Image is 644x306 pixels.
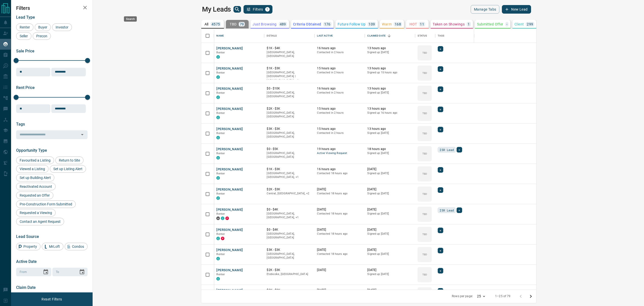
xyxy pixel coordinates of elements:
[367,167,413,171] p: [DATE]
[422,132,427,135] p: TBD
[317,71,362,75] p: Contacted in 2 hours
[439,228,441,233] span: +
[367,212,413,216] p: Signed up [DATE]
[221,217,224,220] div: condos.ca
[216,127,243,132] button: [PERSON_NAME]
[367,71,413,75] p: Signed up 15 hours ago
[225,217,229,220] div: property.ca
[57,158,82,162] span: Return to Site
[367,29,386,43] div: Claimed Date
[16,85,35,90] span: Rent Price
[16,148,47,153] span: Opportunity Type
[216,288,243,293] button: [PERSON_NAME]
[216,228,243,232] button: [PERSON_NAME]
[422,253,427,256] p: TBD
[438,29,444,43] div: Tags
[267,151,312,159] p: [GEOGRAPHIC_DATA], [GEOGRAPHIC_DATA]
[124,16,137,22] div: Search
[438,248,443,253] div: +
[267,71,312,82] p: Toronto
[367,131,413,135] p: Signed up [DATE]
[16,218,64,225] div: Contact an Agent Request
[18,176,53,180] span: Set up Building Alert
[338,22,366,26] p: Future Follow Up
[439,87,441,92] span: +
[317,50,362,54] p: Contacted in 2 hours
[506,22,507,26] p: -
[18,185,54,189] span: Reactivated Account
[367,111,413,115] p: Signed up 16 hours ago
[267,50,312,58] p: [GEOGRAPHIC_DATA], [GEOGRAPHIC_DATA]
[324,22,331,26] p: 176
[216,207,243,212] button: [PERSON_NAME]
[439,188,441,193] span: +
[16,259,37,264] span: Active Date
[18,211,54,215] span: Requested a Viewing
[317,29,333,43] div: Last Active
[267,29,277,43] div: Details
[267,107,312,111] p: $2K - $3K
[317,131,362,135] p: Contacted in 2 hours
[267,248,312,252] p: $3K - $3K
[438,288,443,294] div: +
[439,208,454,213] span: ISR Lead
[253,22,276,26] p: Just Browsing
[216,46,243,51] button: [PERSON_NAME]
[52,23,72,31] div: Investor
[438,268,443,273] div: +
[216,212,225,216] span: Renter
[34,34,49,38] span: Precon
[418,29,427,43] div: Status
[438,107,443,112] div: +
[16,243,41,250] div: Property
[293,22,321,26] p: Criteria Obtained
[79,131,86,138] button: Open
[33,32,51,40] div: Precon
[16,200,76,208] div: Pre-Construction Form Submitted
[18,220,62,224] span: Contact an Agent Request
[50,165,86,173] div: Set up Listing Alert
[216,116,220,119] div: condos.ca
[16,32,31,40] div: Seller
[475,293,487,300] div: 25
[422,192,427,196] p: TBD
[468,22,470,26] p: 1
[367,147,413,151] p: 18 hours ago
[422,51,427,55] p: TBD
[216,51,225,54] span: Renter
[317,46,362,50] p: 16 hours ago
[395,22,401,26] p: 168
[18,167,47,171] span: Viewed a Listing
[317,212,362,216] p: Contacted 18 hours ago
[16,192,53,199] div: Requested an Offer
[212,22,220,26] p: 4575
[317,86,362,91] p: 16 hours ago
[233,6,241,13] button: search button
[216,71,225,74] span: Renter
[267,268,312,272] p: $2K - $3K
[16,285,36,290] span: Claim Date
[415,29,435,43] div: Status
[267,272,312,276] p: Etobicoke, [GEOGRAPHIC_DATA]
[216,277,220,281] div: condos.ca
[439,107,441,112] span: +
[42,243,63,250] div: MrLoft
[16,234,39,239] span: Lead Source
[526,291,536,301] button: Go to next page
[457,207,462,213] div: +
[317,171,362,175] p: Contacted 18 hours ago
[367,207,413,212] p: [DATE]
[16,49,34,53] span: Sale Price
[495,294,510,298] p: 1–25 of 79
[267,167,312,171] p: $1K - $3K
[216,237,220,240] div: condos.ca
[317,91,362,95] p: Contacted in 2 hours
[386,32,393,39] button: Sort
[439,147,454,152] span: ISR Lead
[216,55,220,59] div: condos.ca
[216,29,224,43] div: Name
[317,111,362,115] p: Contacted in 2 hours
[18,34,30,38] span: Seller
[367,171,413,175] p: Signed up [DATE]
[382,22,392,26] p: Warm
